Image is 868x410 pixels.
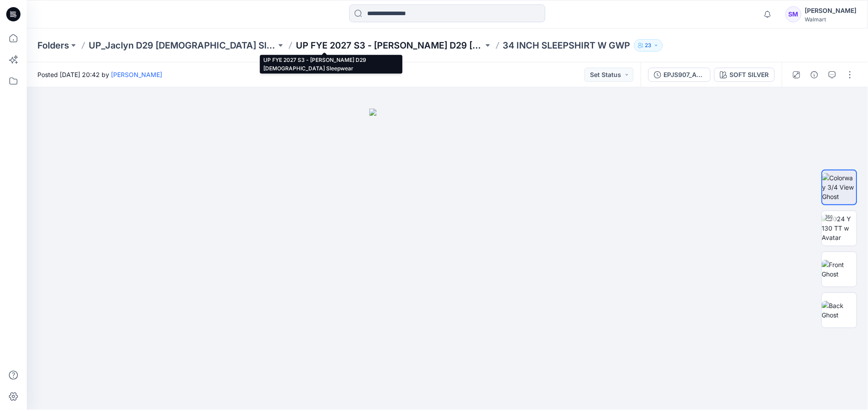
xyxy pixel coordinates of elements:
[111,71,162,78] a: [PERSON_NAME]
[503,39,631,52] p: 34 INCH SLEEPSHIRT W GWP
[730,70,769,80] div: SOFT SILVER
[805,5,857,16] div: [PERSON_NAME]
[296,39,483,52] a: UP FYE 2027 S3 - [PERSON_NAME] D29 [DEMOGRAPHIC_DATA] Sleepwear
[807,68,822,82] button: Details
[822,214,857,242] img: 2024 Y 130 TT w Avatar
[37,39,69,52] a: Folders
[823,173,856,201] img: Colorway 3/4 View Ghost
[645,41,652,50] p: 23
[822,301,857,320] img: Back Ghost
[648,68,711,82] button: EPJS907_ADM_34 INCH SLEEPSHIRT W GWP
[634,39,663,52] button: 23
[714,68,775,82] button: SOFT SILVER
[805,16,857,23] div: Walmart
[37,70,162,79] span: Posted [DATE] 20:42 by
[89,39,276,52] a: UP_Jaclyn D29 [DEMOGRAPHIC_DATA] Sleep
[786,6,802,22] div: SM
[664,70,705,80] div: EPJS907_ADM_34 INCH SLEEPSHIRT W GWP
[822,260,857,279] img: Front Ghost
